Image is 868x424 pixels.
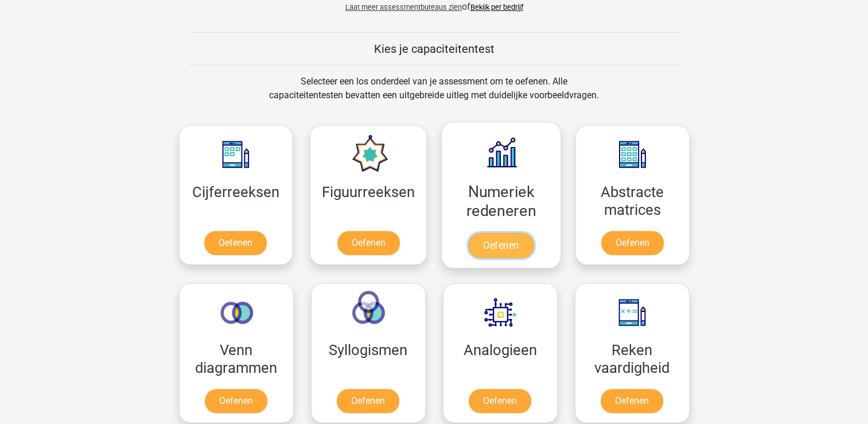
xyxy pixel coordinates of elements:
[345,3,462,11] span: Laat meer assessmentbureaus zien
[189,42,679,56] h5: Kies je capaciteitentest
[337,389,399,413] a: Oefenen
[205,389,267,413] a: Oefenen
[470,3,523,11] a: Bekijk per bedrijf
[337,231,400,255] a: Oefenen
[204,231,267,255] a: Oefenen
[601,231,664,255] a: Oefenen
[468,233,534,258] a: Oefenen
[469,389,531,413] a: Oefenen
[601,389,663,413] a: Oefenen
[258,75,610,116] div: Selecteer een los onderdeel van je assessment om te oefenen. Alle capaciteitentesten bevatten een...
